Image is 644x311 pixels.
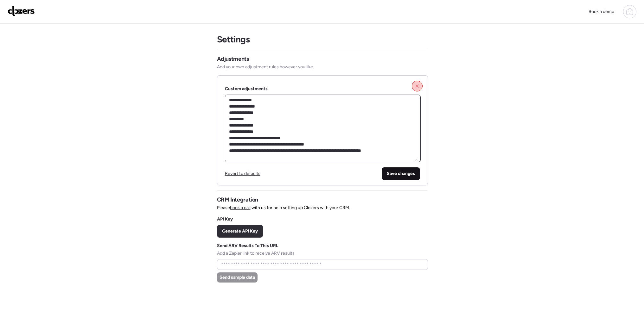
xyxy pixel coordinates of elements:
[217,205,350,211] span: Please with us for help setting up Clozers with your CRM.
[217,64,314,70] span: Add your own adjustment rules however you like.
[217,34,250,45] h1: Settings
[8,6,35,16] img: Logo
[589,9,614,14] span: Book a demo
[225,86,268,91] label: Custom adjustments
[217,196,258,203] h3: CRM Integration
[217,216,233,222] h3: API Key
[217,55,249,63] h3: Adjustments
[387,171,415,177] span: Save changes
[222,228,258,234] span: Generate API Key
[217,250,295,257] span: Add a Zapier link to receive ARV results
[230,205,251,210] a: book a call
[225,171,260,176] span: Revert to defaults
[220,274,255,281] span: Send sample data
[217,243,278,249] label: Send ARV Results To This URL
